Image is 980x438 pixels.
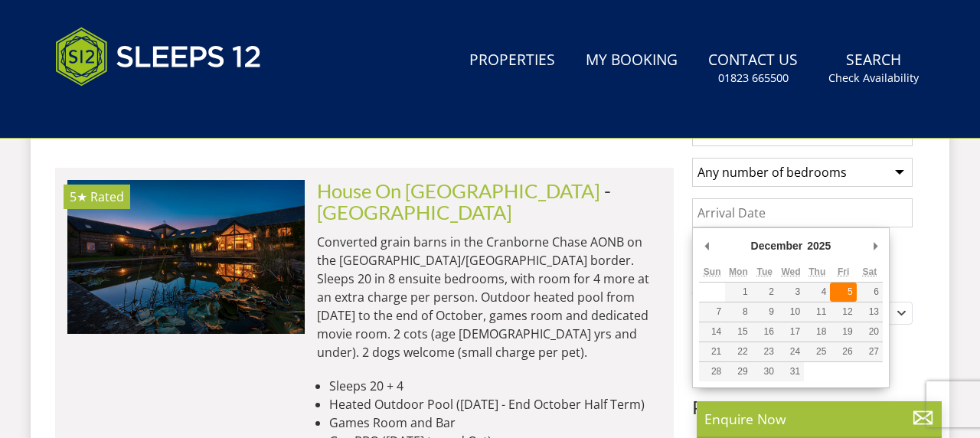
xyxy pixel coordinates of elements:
[725,342,751,361] button: 22
[863,266,877,277] abbr: Saturday
[329,413,661,432] li: Games Room and Bar
[725,302,751,322] button: 8
[692,397,913,417] h3: Pets
[805,234,833,257] div: 2025
[317,233,661,361] p: Converted grain barns in the Cranborne Chase AONB on the [GEOGRAPHIC_DATA]/[GEOGRAPHIC_DATA] bord...
[729,266,748,277] abbr: Monday
[749,234,805,257] div: December
[704,409,934,429] p: Enquire Now
[725,322,751,342] button: 15
[828,70,919,86] small: Check Availability
[830,283,856,302] button: 5
[778,283,804,302] button: 3
[857,322,883,342] button: 20
[67,180,305,333] img: house-on-the-hill-large-holiday-home-accommodation-wiltshire-sleeps-16.original.jpg
[778,342,804,361] button: 24
[67,180,305,333] a: 5★ Rated
[752,302,778,322] button: 9
[756,266,772,277] abbr: Tuesday
[752,362,778,381] button: 30
[90,188,124,205] span: Rated
[329,377,661,395] li: Sleeps 20 + 4
[808,266,825,277] abbr: Thursday
[778,322,804,342] button: 17
[699,362,725,381] button: 28
[699,234,714,257] button: Previous Month
[70,188,87,205] span: House On The Hill has a 5 star rating under the Quality in Tourism Scheme
[804,302,830,322] button: 11
[725,283,751,302] button: 1
[867,234,883,257] button: Next Month
[804,322,830,342] button: 18
[752,283,778,302] button: 2
[47,104,208,117] iframe: Customer reviews powered by Trustpilot
[804,342,830,361] button: 25
[718,70,789,86] small: 01823 665500
[702,44,804,93] a: Contact Us01823 665500
[778,302,804,322] button: 10
[804,283,830,302] button: 4
[699,342,725,361] button: 21
[55,18,262,95] img: Sleeps 12
[699,302,725,322] button: 7
[822,44,925,93] a: SearchCheck Availability
[463,44,561,78] a: Properties
[329,395,661,413] li: Heated Outdoor Pool ([DATE] - End October Half Term)
[317,179,600,202] a: House On [GEOGRAPHIC_DATA]
[317,201,512,224] a: [GEOGRAPHIC_DATA]
[857,302,883,322] button: 13
[830,302,856,322] button: 12
[699,322,725,342] button: 14
[857,283,883,302] button: 6
[692,198,913,227] input: Arrival Date
[752,342,778,361] button: 23
[725,362,751,381] button: 29
[830,342,856,361] button: 26
[580,44,684,78] a: My Booking
[317,179,611,224] span: -
[838,266,849,277] abbr: Friday
[781,266,800,277] abbr: Wednesday
[752,322,778,342] button: 16
[830,322,856,342] button: 19
[857,342,883,361] button: 27
[778,362,804,381] button: 31
[704,266,721,277] abbr: Sunday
